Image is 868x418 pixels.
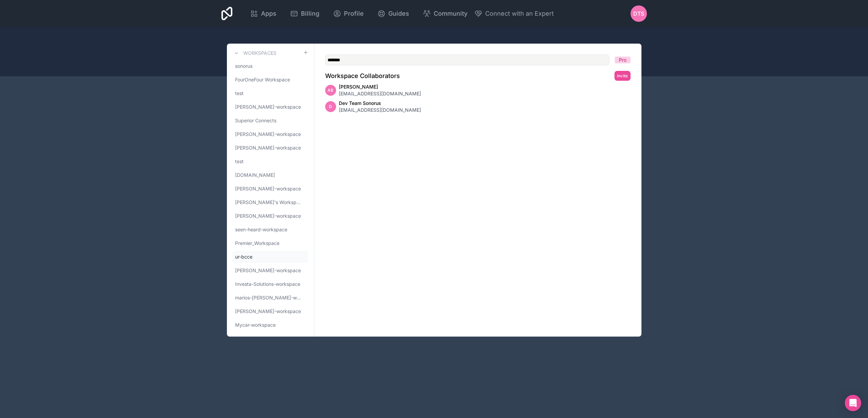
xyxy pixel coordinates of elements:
[232,305,308,318] a: [PERSON_NAME]-workspace
[235,213,301,219] span: [PERSON_NAME]-workspace
[235,172,275,179] span: [DOMAIN_NAME]
[235,144,301,151] span: [PERSON_NAME]-workspace
[235,281,300,288] span: Investa-Solutions-workspace
[232,223,308,236] a: seen-heard-workspace
[235,63,252,69] span: sonorus
[235,308,301,315] span: [PERSON_NAME]-workspace
[328,6,369,21] a: Profile
[633,10,644,18] span: DTS
[232,101,308,113] a: [PERSON_NAME]-workspace
[235,226,287,233] span: seen-heard-workspace
[232,183,308,195] a: [PERSON_NAME]-workspace
[845,395,861,411] div: Open Intercom Messenger
[339,100,421,107] span: Dev Team Sonorus
[372,6,415,21] a: Guides
[232,169,308,181] a: [DOMAIN_NAME]
[232,210,308,222] a: [PERSON_NAME]-workspace
[344,9,364,18] span: Profile
[232,196,308,208] a: [PERSON_NAME]'s Workspace
[235,117,276,124] span: Superior Connects
[235,199,303,206] span: [PERSON_NAME]'s Workspace
[235,158,244,165] span: test
[339,83,421,90] span: [PERSON_NAME]
[339,107,421,113] span: [EMAIL_ADDRESS][DOMAIN_NAME]
[235,322,276,328] span: Mycar-workspace
[235,240,279,247] span: Premier_Workspace
[301,9,319,18] span: Billing
[232,142,308,154] a: [PERSON_NAME]-workspace
[232,292,308,304] a: marios-[PERSON_NAME]-workspace
[243,50,276,57] h3: Workspaces
[328,88,333,93] span: AB
[235,131,301,138] span: [PERSON_NAME]-workspace
[434,9,467,18] span: Community
[235,104,301,110] span: [PERSON_NAME]-workspace
[474,9,554,18] button: Connect with an Expert
[485,9,554,18] span: Connect with an Expert
[232,128,308,140] a: [PERSON_NAME]-workspace
[232,49,276,57] a: Workspaces
[232,264,308,277] a: [PERSON_NAME]-workspace
[261,9,276,18] span: Apps
[232,237,308,249] a: Premier_Workspace
[339,90,421,97] span: [EMAIL_ADDRESS][DOMAIN_NAME]
[235,90,244,97] span: test
[232,319,308,331] a: Mycar-workspace
[619,57,626,63] span: Pro
[232,114,308,127] a: Superior Connects
[235,76,290,83] span: FourOneFour Workspace
[232,74,308,86] a: FourOneFour Workspace
[232,278,308,290] a: Investa-Solutions-workspace
[417,6,473,21] a: Community
[232,155,308,168] a: test
[388,9,409,18] span: Guides
[235,267,301,274] span: [PERSON_NAME]-workspace
[232,60,308,72] a: sonorus
[232,87,308,99] a: test
[235,185,301,192] span: [PERSON_NAME]-workspace
[325,71,400,81] h2: Workspace Collaborators
[614,71,631,81] button: Invite
[235,294,303,301] span: marios-[PERSON_NAME]-workspace
[245,6,282,21] a: Apps
[232,251,308,263] a: ur-bcce
[235,253,252,260] span: ur-bcce
[329,104,332,109] span: D
[285,6,325,21] a: Billing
